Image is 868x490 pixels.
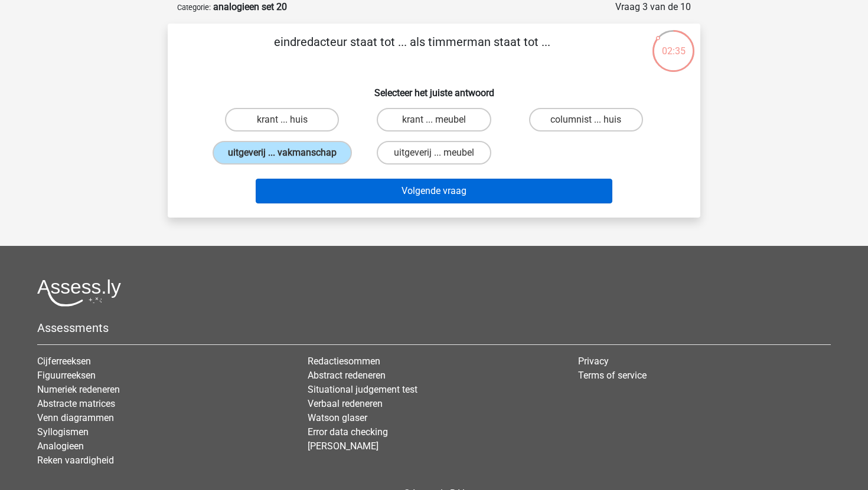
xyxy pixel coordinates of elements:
[37,384,120,395] a: Numeriek redeneren
[187,78,681,98] h6: Selecteer het juiste antwoord
[308,412,367,423] a: Watson glaser
[529,108,643,131] label: columnist ... huis
[37,426,89,438] a: Syllogismen
[37,440,84,452] a: Analogieen
[37,398,115,409] a: Abstracte matrices
[37,321,831,335] h5: Assessments
[213,1,287,12] strong: analogieen set 20
[213,141,352,165] label: uitgeverij ... vakmanschap
[177,3,211,12] small: Categorie:
[308,426,388,438] a: Error data checking
[377,141,491,165] label: uitgeverij ... meubel
[308,356,380,367] a: Redactiesommen
[256,179,613,203] button: Volgende vraag
[578,370,647,381] a: Terms of service
[578,356,609,367] a: Privacy
[37,356,91,367] a: Cijferreeksen
[187,33,637,68] p: eindredacteur staat tot ... als timmerman staat tot ...
[308,440,378,452] a: [PERSON_NAME]
[37,455,114,466] a: Reken vaardigheid
[308,398,383,409] a: Verbaal redeneren
[37,370,96,381] a: Figuurreeksen
[225,108,339,131] label: krant ... huis
[308,384,417,395] a: Situational judgement test
[37,279,121,307] img: Assessly logo
[308,370,386,381] a: Abstract redeneren
[37,412,114,423] a: Venn diagrammen
[651,29,696,58] div: 02:35
[377,108,491,131] label: krant ... meubel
